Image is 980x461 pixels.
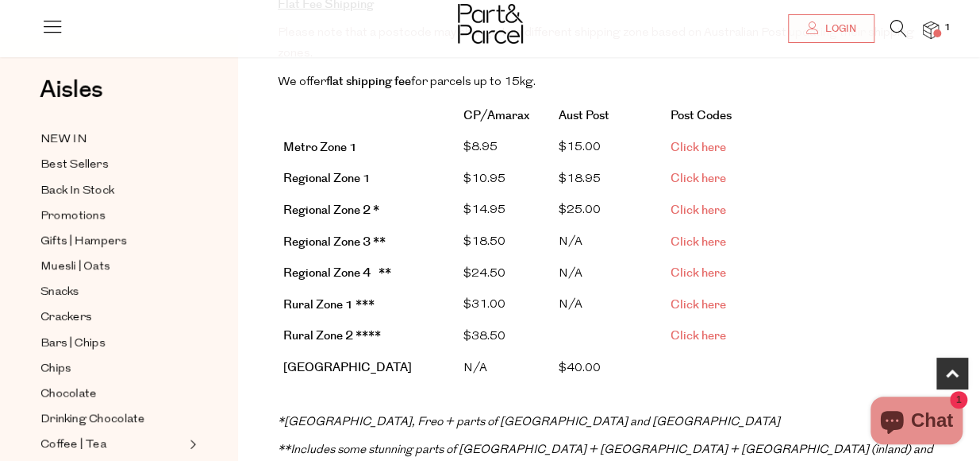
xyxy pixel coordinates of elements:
[459,195,554,227] td: $14.95
[278,76,536,88] span: We offer for parcels up to 15kg.
[40,180,185,200] a: Back In Stock
[670,265,725,281] a: Click here
[940,21,955,35] span: 1
[459,132,554,164] td: $8.95
[553,132,665,164] td: $15.00
[283,202,379,219] b: Regional Zone 2 *
[553,164,665,196] td: $18.95
[670,296,725,313] a: Click here
[283,234,386,250] b: Regional Zone 3 **
[40,410,145,429] span: Drinking Chocolate
[463,299,505,311] span: $31.00
[463,331,505,343] span: $38.50
[553,289,665,321] td: N/A
[40,232,127,251] span: Gifts | Hampers
[278,27,914,60] span: Please note that a postcode may change to a different shipping zone based on Australian Post upda...
[458,4,523,44] img: Part&Parcel
[553,258,665,290] td: N/A
[283,296,375,313] strong: Rural Zone 1 ***
[459,353,554,385] td: N/A
[326,73,411,90] strong: flat shipping fee
[40,334,106,353] span: Bars | Chips
[40,258,110,277] span: Muesli | Oats
[40,359,71,378] span: Chips
[553,227,665,258] td: N/A
[788,14,874,43] a: Login
[283,265,391,281] b: Regional Zone 4 **
[559,362,601,374] span: $ 40.00
[866,397,967,448] inbox-online-store-chat: Shopify online store chat
[40,385,97,404] span: Chocolate
[923,21,939,38] a: 1
[553,195,665,227] td: $25.00
[283,170,371,187] b: Regional Zone 1
[40,257,185,277] a: Muesli | Oats
[40,181,114,200] span: Back In Stock
[670,202,725,219] a: Click here
[40,130,185,149] a: NEW IN
[40,282,185,302] a: Snacks
[670,234,725,250] a: Click here
[278,416,780,428] em: * [GEOGRAPHIC_DATA], Freo + parts of [GEOGRAPHIC_DATA] and [GEOGRAPHIC_DATA]
[670,327,725,344] a: Click here
[40,436,106,455] span: Coffee | Tea
[40,72,103,107] span: Aisles
[40,358,185,378] a: Chips
[40,206,185,226] a: Promotions
[670,107,731,124] strong: Post Codes
[670,170,725,187] a: Click here
[40,155,185,175] a: Best Sellers
[283,139,357,156] strong: Metro Zone 1
[459,164,554,196] td: $10.95
[283,359,412,376] strong: [GEOGRAPHIC_DATA]
[40,207,106,226] span: Promotions
[670,139,725,156] a: Click here
[40,333,185,353] a: Bars | Chips
[40,384,185,404] a: Chocolate
[821,22,856,36] span: Login
[40,156,109,175] span: Best Sellers
[40,308,185,327] a: Crackers
[40,308,92,327] span: Crackers
[40,409,185,429] a: Drinking Chocolate
[459,258,554,290] td: $24.50
[186,435,197,454] button: Expand/Collapse Coffee | Tea
[463,236,505,248] span: $18.50
[40,283,79,302] span: Snacks
[40,435,185,455] a: Coffee | Tea
[40,78,103,118] a: Aisles
[559,107,609,124] strong: Aust Post
[40,231,185,251] a: Gifts | Hampers
[40,130,86,149] span: NEW IN
[463,107,529,124] strong: CP/Amarax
